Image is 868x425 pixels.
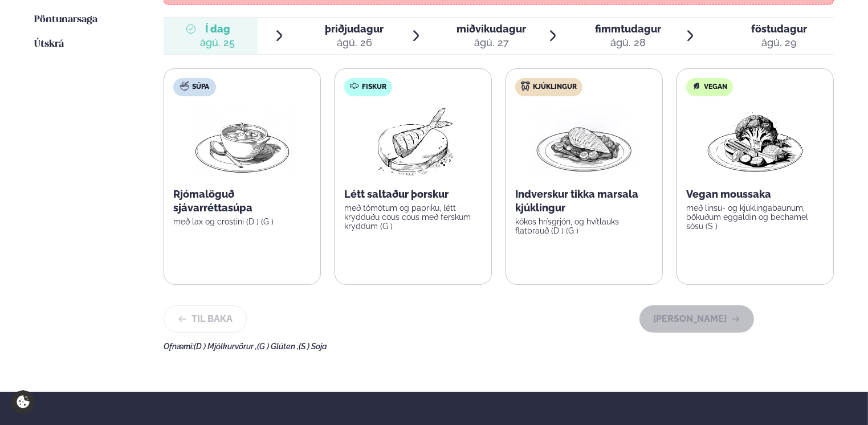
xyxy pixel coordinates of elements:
p: kókos hrísgrjón, og hvítlauks flatbrauð (D ) (G ) [515,217,653,235]
span: (S ) Soja [299,342,327,351]
div: ágú. 28 [596,36,662,50]
span: Súpa [192,83,209,92]
a: Cookie settings [11,390,35,414]
div: ágú. 27 [457,36,526,50]
span: Kjúklingur [533,83,577,92]
span: Fiskur [362,83,386,92]
span: (G ) Glúten , [257,342,299,351]
p: með linsu- og kjúklingabaunum, bökuðum eggaldin og bechamel sósu (S ) [686,203,824,231]
p: með lax og crostini (D ) (G ) [173,217,311,226]
img: fish.svg [350,81,359,91]
span: Í dag [200,22,235,36]
button: [PERSON_NAME] [639,305,754,333]
img: soup.svg [180,81,189,91]
span: fimmtudagur [596,23,662,35]
a: Útskrá [34,38,64,51]
span: Pöntunarsaga [34,15,97,24]
p: Rjómalöguð sjávarréttasúpa [173,187,311,215]
p: Vegan moussaka [686,187,824,201]
span: Vegan [704,83,727,92]
span: Útskrá [34,39,64,49]
img: Soup.png [192,105,292,178]
div: Ofnæmi: [164,342,834,351]
img: Chicken-breast.png [534,105,634,178]
button: Til baka [164,305,247,333]
span: miðvikudagur [457,23,526,35]
p: Indverskur tikka marsala kjúklingur [515,187,653,215]
span: (D ) Mjólkurvörur , [194,342,257,351]
div: ágú. 29 [752,36,808,50]
img: Vegan.svg [692,81,701,91]
p: með tómötum og papriku, létt krydduðu cous cous með ferskum kryddum (G ) [344,203,482,231]
div: ágú. 26 [325,36,384,50]
img: Vegan.png [705,105,805,178]
a: Pöntunarsaga [34,13,97,27]
div: ágú. 25 [200,36,235,50]
img: chicken.svg [521,81,530,91]
span: föstudagur [752,23,808,35]
img: Fish.png [363,105,464,178]
span: þriðjudagur [325,23,384,35]
p: Létt saltaður þorskur [344,187,482,201]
